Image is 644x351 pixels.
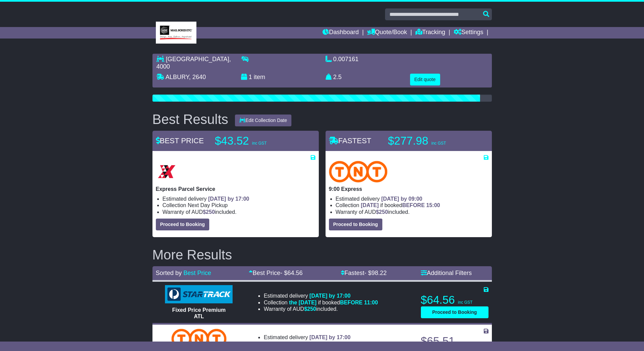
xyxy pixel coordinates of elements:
[166,56,229,62] span: [GEOGRAPHIC_DATA]
[208,196,249,202] span: [DATE] by 17:00
[364,300,378,305] span: 11:00
[376,209,388,215] span: $
[215,134,300,148] p: $43.52
[402,202,425,208] span: BEFORE
[157,56,231,70] span: , 4000
[381,196,423,202] span: [DATE] by 09:00
[341,270,387,276] a: Fastest- $98.22
[361,202,379,208] span: [DATE]
[364,270,387,276] span: - $
[333,56,359,62] span: 0.007161
[329,136,372,145] span: FASTEST
[304,306,316,312] span: $
[336,202,488,208] li: Collection
[166,74,189,80] span: ALBURY
[431,141,446,146] span: inc GST
[264,341,368,347] li: Collection
[289,300,378,305] span: if booked
[156,270,182,276] span: Sorted by
[171,329,226,349] img: TNT Domestic: Road Express
[264,306,378,312] li: Warranty of AUD included.
[307,306,316,312] span: 250
[454,27,483,39] a: Settings
[309,293,351,299] span: [DATE] by 17:00
[379,209,388,215] span: 250
[323,27,359,39] a: Dashboard
[152,247,492,262] h2: More Results
[421,306,488,318] button: Proceed to Booking
[289,341,307,347] span: [DATE]
[156,186,315,192] p: Express Parcel Service
[149,112,232,127] div: Best Results
[156,136,204,145] span: BEST PRICE
[458,300,473,305] span: inc GST
[309,334,351,340] span: [DATE] by 17:00
[340,300,363,305] span: BEFORE
[336,196,488,202] li: Estimated delivery
[287,270,303,276] span: 64.56
[249,270,303,276] a: Best Price- $64.56
[289,341,368,347] span: if booked
[367,27,407,39] a: Quote/Book
[264,293,378,299] li: Estimated delivery
[330,341,353,347] span: BEFORE
[361,202,440,208] span: if booked
[421,293,488,307] p: $64.56
[206,209,215,215] span: 250
[156,219,209,230] button: Proceed to Booking
[329,161,388,182] img: TNT Domestic: 9:00 Express
[252,141,267,146] span: inc GST
[415,27,445,39] a: Tracking
[203,209,215,215] span: $
[333,74,342,80] span: 2.5
[165,285,233,303] img: StarTrack: Fixed Price Premium ATL
[421,270,472,276] a: Additional Filters
[264,299,378,306] li: Collection
[264,334,368,341] li: Estimated delivery
[280,270,303,276] span: - $
[289,300,316,305] span: the [DATE]
[249,74,252,80] span: 1
[163,196,315,202] li: Estimated delivery
[329,219,382,230] button: Proceed to Booking
[388,134,473,148] p: $277.98
[372,270,387,276] span: 98.22
[163,202,315,208] li: Collection
[172,307,225,319] span: Fixed Price Premium ATL
[329,186,488,192] p: 9:00 Express
[254,74,265,80] span: item
[156,161,177,182] img: Border Express: Express Parcel Service
[421,334,488,348] p: $65.51
[188,202,228,208] span: Next Day Pickup
[163,209,315,215] li: Warranty of AUD included.
[336,209,488,215] li: Warranty of AUD included.
[426,202,440,208] span: 15:00
[156,22,196,44] img: MBE Brisbane CBD
[189,74,206,80] span: , 2640
[410,74,440,85] button: Edit quote
[235,115,291,126] button: Edit Collection Date
[354,341,368,347] span: 15:00
[184,270,211,276] a: Best Price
